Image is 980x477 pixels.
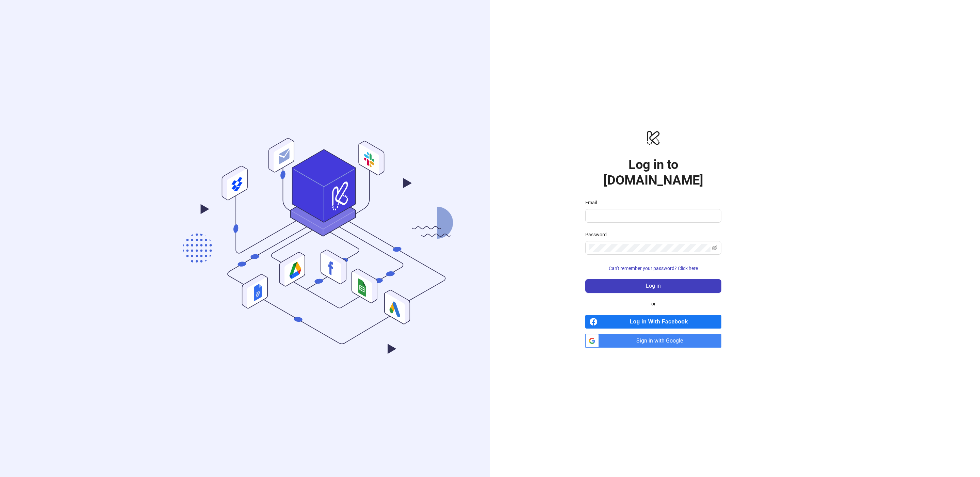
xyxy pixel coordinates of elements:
span: Can't remember your password? Click here [609,266,698,271]
span: Log in [646,283,661,289]
button: Can't remember your password? Click here [585,263,721,274]
span: eye-invisible [712,245,717,251]
input: Password [589,244,710,252]
span: or [646,300,661,307]
a: Can't remember your password? Click here [585,266,721,271]
label: Password [585,231,611,238]
a: Sign in with Google [585,334,721,348]
input: Email [589,212,716,220]
h1: Log in to [DOMAIN_NAME] [585,157,721,188]
span: Log in With Facebook [600,315,721,329]
span: Sign in with Google [602,334,721,348]
button: Log in [585,279,721,293]
label: Email [585,199,601,206]
a: Log in With Facebook [585,315,721,329]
